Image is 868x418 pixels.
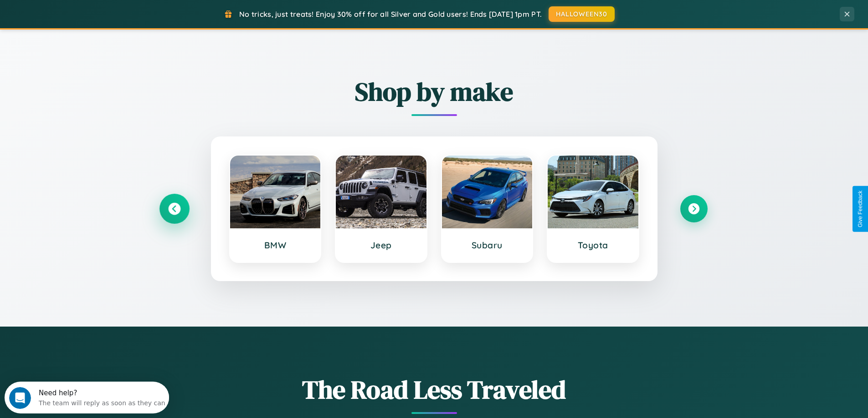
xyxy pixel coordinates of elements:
iframe: Intercom live chat discovery launcher [5,382,169,413]
div: Open Intercom Messenger [4,4,169,29]
h3: Subaru [451,240,524,251]
div: Need help? [34,8,161,15]
div: Give Feedback [857,191,863,227]
h3: Jeep [345,240,417,251]
h2: Shop by make [161,74,708,109]
div: The team will reply as soon as they can [34,15,161,25]
h1: The Road Less Traveled [161,372,708,407]
iframe: Intercom live chat [9,387,31,409]
h3: BMW [239,240,312,251]
h3: Toyota [557,240,629,251]
span: No tricks, just treats! Enjoy 30% off for all Silver and Gold users! Ends [DATE] 1pm PT. [239,10,542,19]
button: HALLOWEEN30 [549,6,615,22]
